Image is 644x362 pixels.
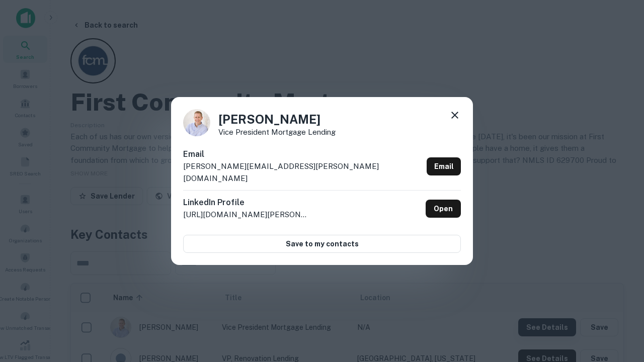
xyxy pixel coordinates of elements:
h4: [PERSON_NAME] [218,110,336,128]
a: Email [427,157,461,175]
p: Vice President Mortgage Lending [218,128,336,136]
p: [PERSON_NAME][EMAIL_ADDRESS][PERSON_NAME][DOMAIN_NAME] [183,160,423,184]
iframe: Chat Widget [594,249,644,298]
h6: Email [183,148,423,160]
p: [URL][DOMAIN_NAME][PERSON_NAME] [183,209,309,221]
button: Save to my contacts [183,235,461,253]
a: Open [426,200,461,218]
img: 1520878720083 [183,109,210,136]
h6: LinkedIn Profile [183,197,309,209]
